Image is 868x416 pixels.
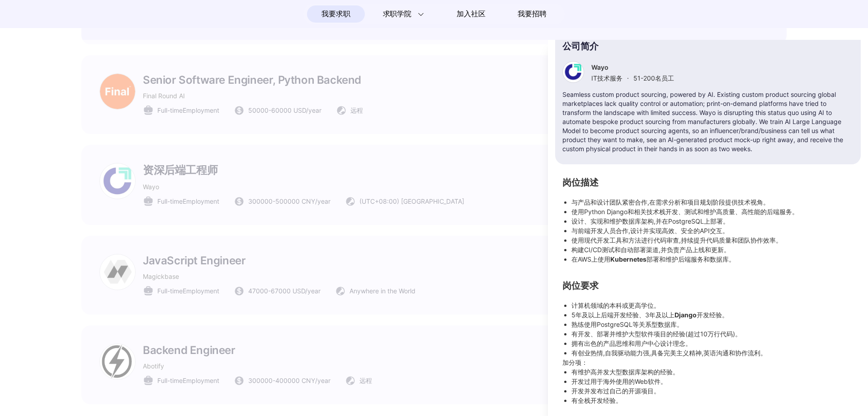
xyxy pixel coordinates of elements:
[571,386,854,396] li: 开发并发布过自己的开源项目。
[562,43,854,50] p: 公司简介
[571,329,854,339] li: 有开发、部署并维护大型软件项目的经验(超过10万行代码)。
[591,63,674,71] p: Wayo
[571,377,854,386] li: 开发过用于海外使用的Web软件。
[571,245,854,254] li: 构建CI/CD测试和自动部署渠道,并负责产品上线和更新。
[518,9,546,19] span: 我要招聘
[562,90,854,153] p: Seamless custom product sourcing, powered by AI. Existing custom product sourcing global marketpl...
[571,320,854,329] li: 熟练使用PostgreSQL等关系型数据库。
[571,367,854,377] li: 有维护高并发大型数据库架构的经验。
[591,74,623,82] span: IT技术服务
[633,74,674,82] span: 51-200 名员工
[571,348,854,358] li: 有创业热情,自我驱动能力强,具备完美主义精神,英语沟通和协作流利。
[562,282,854,290] h2: 岗位要求
[571,396,854,405] li: 有全栈开发经验。
[571,301,854,310] li: 计算机领域的本科或更高学位。
[627,74,629,82] span: ·
[571,216,854,226] li: 设计、实现和维护数据库架构,并在PostgreSQL上部署。
[571,310,854,320] li: 5年及以上后端开发经验、3年及以上 开发经验。
[457,7,485,21] span: 加入社区
[383,9,411,19] span: 求职学院
[562,358,854,367] h2: 加分项：
[562,179,854,186] h2: 岗位描述
[571,235,854,245] li: 使用现代开发工具和方法进行代码审查,持续提升代码质量和团队协作效率。
[321,7,350,21] span: 我要求职
[571,339,854,348] li: 拥有出色的产品思维和用户中心设计理念。
[571,197,854,207] li: 与产品和设计团队紧密合作,在需求分析和项目规划阶段提供技术视角。
[675,311,697,319] strong: Django
[571,226,854,235] li: 与前端开发人员合作,设计并实现高效、安全的API交互。
[571,254,854,264] li: 在AWS上使用 部署和维护后端服务和数据库。
[571,207,854,216] li: 使用Python Django和相关技术栈开发、测试和维护高质量、高性能的后端服务。
[610,255,646,263] strong: Kubernetes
